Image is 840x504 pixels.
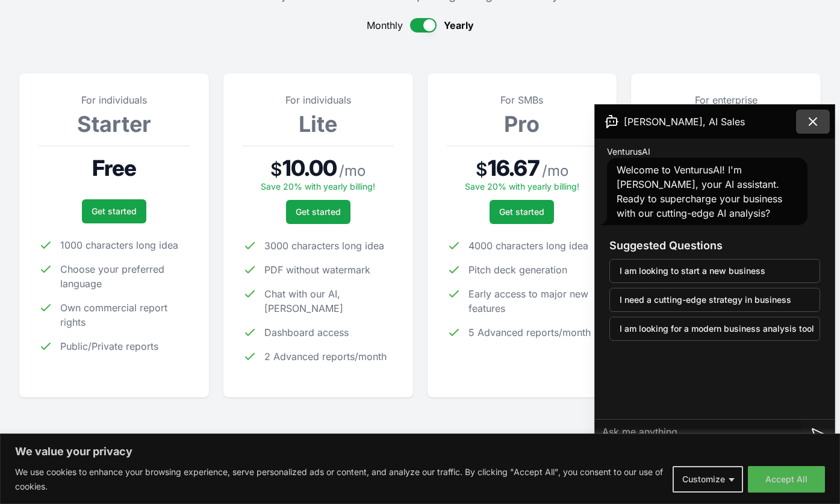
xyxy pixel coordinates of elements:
p: We value your privacy [15,444,825,459]
button: I am looking for a modern business analysis tool [609,317,820,341]
h3: Suggested Questions [609,237,820,254]
span: 10.00 [282,156,337,180]
button: Accept All [748,466,825,493]
span: 16.67 [488,156,540,180]
span: [PERSON_NAME], AI Sales [624,114,745,129]
span: Dashboard access [264,325,349,340]
span: 3000 characters long idea [264,238,384,253]
h3: Lite [243,112,394,136]
span: Choose your preferred language [60,262,190,291]
span: / mo [542,161,568,181]
a: Get started [82,199,146,223]
span: VenturusAI [607,146,650,158]
span: Public/Private reports [60,339,158,353]
button: I need a cutting-edge strategy in business [609,288,820,312]
span: Own commercial report rights [60,300,190,329]
span: Save 20% with yearly billing! [261,181,375,191]
span: / mo [339,161,366,181]
span: $ [476,158,488,180]
p: For enterprise [650,93,801,107]
p: We use cookies to enhance your browsing experience, serve personalized ads or content, and analyz... [15,465,664,494]
p: For individuals [243,93,394,107]
p: For individuals [39,93,190,107]
span: 5 Advanced reports/month [468,325,591,340]
span: 4000 characters long idea [468,238,588,253]
button: I am looking to start a new business [609,259,820,283]
h3: Pro [447,112,598,136]
a: Get started [286,200,350,224]
span: PDF without watermark [264,263,370,277]
span: 2 Advanced reports/month [264,349,387,364]
span: Early access to major new features [468,287,598,316]
span: $ [270,158,282,180]
a: Get started [490,200,554,224]
h3: Starter [39,112,190,136]
span: Pitch deck generation [468,263,567,277]
span: Free [92,156,136,180]
span: Welcome to VenturusAI! I'm [PERSON_NAME], your AI assistant. Ready to supercharge your business w... [617,164,782,219]
span: Monthly [367,18,403,33]
button: Customize [673,466,743,493]
span: Save 20% with yearly billing! [465,181,579,191]
span: Yearly [444,18,474,33]
span: 1000 characters long idea [60,238,178,252]
p: For SMBs [447,93,598,107]
span: Chat with our AI, [PERSON_NAME] [264,287,394,316]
